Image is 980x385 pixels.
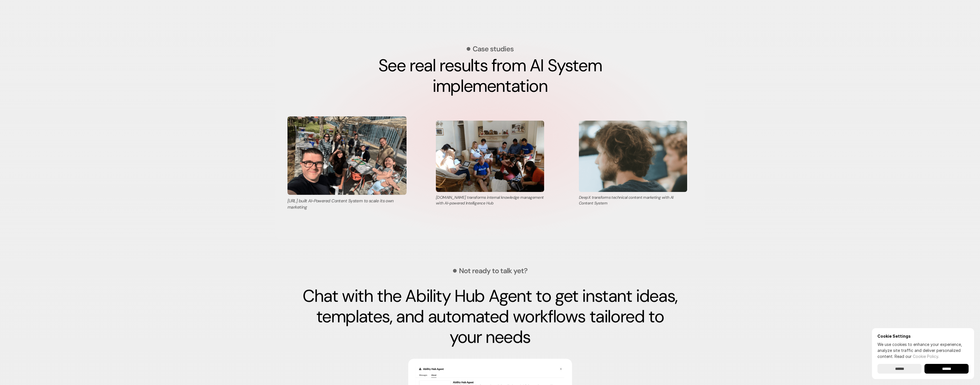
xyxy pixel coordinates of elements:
[895,354,939,359] span: Read our .
[436,195,544,206] p: [DOMAIN_NAME] transforms internal knowledge management with AI-powered Intelligence Hub
[473,45,514,52] p: Case studies
[302,286,678,347] p: Chat with the Ability Hub Agent to get instant ideas, templates, and automated workflows tailored...
[877,341,969,359] p: We use cookies to enhance your experience, analyze site traffic and deliver personalized content.
[562,110,705,217] a: DeepX transforms technical content marketing with AI Content System
[877,334,969,339] h6: Cookie Settings
[579,195,687,206] p: DeepX transforms technical content marketing with AI Content System
[459,267,527,274] p: Not ready to talk yet?
[913,354,938,359] a: Cookie Policy
[268,104,426,222] a: [URL] built AI-Powered Content System to scale its own marketing
[418,110,562,217] a: [DOMAIN_NAME] transforms internal knowledge management with AI-powered Intelligence Hub
[287,198,407,210] p: [URL] built AI-Powered Content System to scale its own marketing
[378,54,606,97] strong: See real results from AI System implementation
